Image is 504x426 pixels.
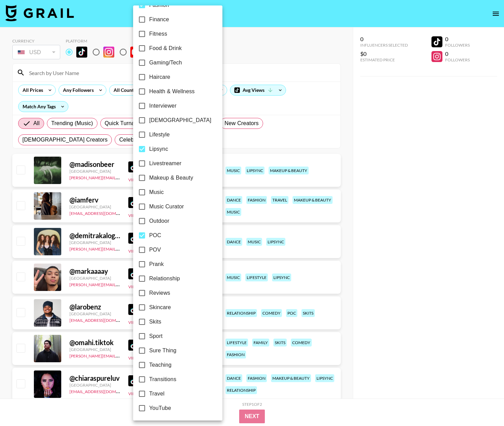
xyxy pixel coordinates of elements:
span: Makeup & Beauty [149,174,193,182]
span: Skits [149,318,161,326]
span: Interviewer [149,102,177,110]
span: [DEMOGRAPHIC_DATA] [149,116,211,124]
span: Music Curator [149,203,184,211]
span: Travel [149,390,165,398]
span: Haircare [149,73,170,81]
span: Livestreamer [149,159,181,168]
span: Health & Wellness [149,87,195,96]
span: Food & Drink [149,44,182,52]
span: Lifestyle [149,131,170,139]
span: Finance [149,15,169,24]
span: Lipsync [149,145,168,153]
span: YouTube [149,404,171,412]
span: Outdoor [149,217,169,225]
span: Reviews [149,289,170,297]
span: Relationship [149,275,180,283]
span: Teaching [149,361,171,369]
span: Music [149,188,164,196]
iframe: Drift Widget Chat Controller [470,392,496,418]
span: POC [149,231,161,240]
span: Sport [149,332,163,340]
span: Gaming/Tech [149,59,182,67]
span: Fitness [149,30,167,38]
span: Skincare [149,303,171,312]
span: POV [149,246,161,254]
span: Prank [149,260,164,268]
span: Sure Thing [149,346,176,355]
span: Transitions [149,375,176,384]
